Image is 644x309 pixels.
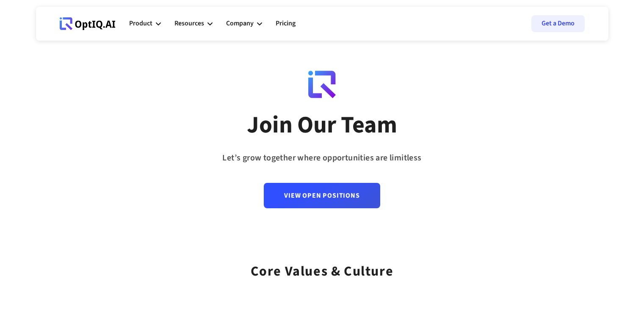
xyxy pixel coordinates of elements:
a: Pricing [276,11,296,36]
div: Let’s grow together where opportunities are limitless [222,150,421,166]
div: Webflow Homepage [60,30,60,30]
div: Company [226,18,254,29]
div: Resources [174,18,204,29]
div: Resources [174,11,213,36]
div: Product [129,18,152,29]
a: Get a Demo [531,15,585,32]
div: Product [129,11,161,36]
div: Core values & Culture [251,252,394,282]
a: Webflow Homepage [60,11,116,36]
div: Join Our Team [247,110,397,140]
a: View Open Positions [264,183,380,208]
div: Company [226,11,262,36]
